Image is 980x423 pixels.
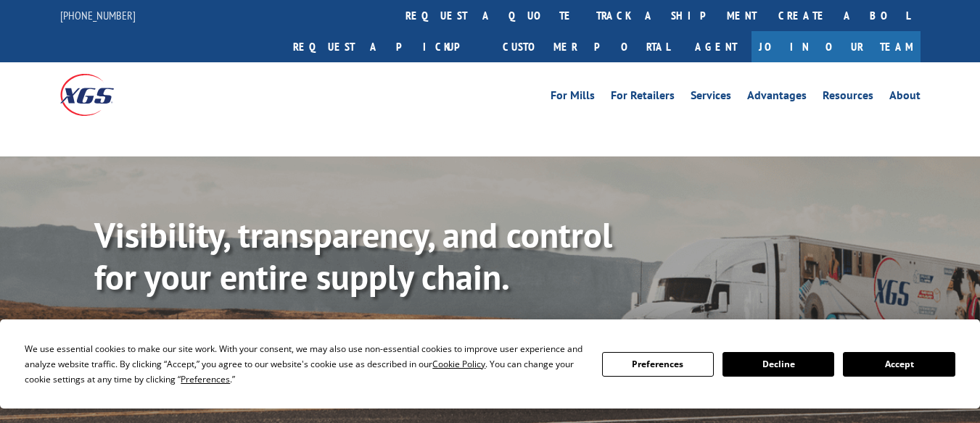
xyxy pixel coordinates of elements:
[747,90,807,106] a: Advantages
[94,212,612,299] b: Visibility, transparency, and control for your entire supply chain.
[181,373,230,385] span: Preferences
[889,90,921,106] a: About
[691,90,731,106] a: Services
[551,90,595,106] a: For Mills
[722,352,834,377] button: Decline
[752,31,921,62] a: Join Our Team
[602,352,714,377] button: Preferences
[432,358,485,370] span: Cookie Policy
[25,341,584,387] div: We use essential cookies to make our site work. With your consent, we may also use non-essential ...
[282,31,492,62] a: Request a pickup
[492,31,680,62] a: Customer Portal
[60,8,136,22] a: [PHONE_NUMBER]
[680,31,752,62] a: Agent
[843,352,955,377] button: Accept
[611,90,675,106] a: For Retailers
[823,90,873,106] a: Resources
